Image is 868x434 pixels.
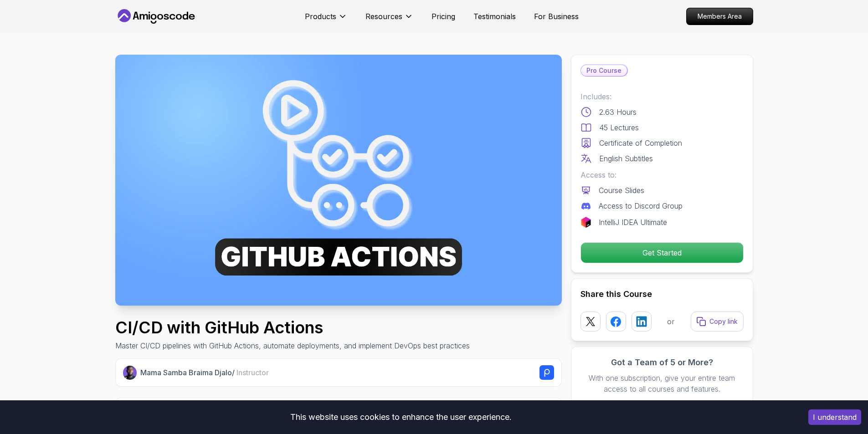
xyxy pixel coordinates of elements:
[431,11,455,22] a: Pricing
[580,356,744,369] h3: Got a Team of 5 or More?
[580,288,744,301] h2: Share this Course
[580,373,744,394] p: With one subscription, give your entire team access to all courses and features.
[115,318,470,337] h1: CI/CD with GitHub Actions
[305,11,347,29] button: Products
[123,366,137,380] img: Nelson Djalo
[686,8,753,25] a: Members Area
[667,316,675,327] p: or
[580,217,591,228] img: jetbrains logo
[7,407,795,427] div: This website uses cookies to enhance the user experience.
[580,169,744,180] p: Access to:
[115,55,562,306] img: ci-cd-with-github-actions_thumbnail
[140,367,269,378] p: Mama Samba Braima Djalo /
[709,317,738,326] p: Copy link
[599,153,653,164] p: English Subtitles
[305,11,336,22] p: Products
[687,8,753,25] p: Members Area
[599,138,682,148] p: Certificate of Completion
[365,11,402,22] p: Resources
[365,11,413,29] button: Resources
[580,91,744,102] p: Includes:
[808,409,861,425] button: Accept cookies
[473,11,516,22] a: Testimonials
[581,65,627,76] p: Pro Course
[236,368,269,377] span: Instructor
[599,107,637,117] p: 2.63 Hours
[691,311,744,332] button: Copy link
[580,398,744,409] a: Check our Business Plan
[580,242,744,263] button: Get Started
[115,340,470,351] p: Master CI/CD pipelines with GitHub Actions, automate deployments, and implement DevOps best pract...
[599,122,639,133] p: 45 Lectures
[599,217,667,228] p: IntelliJ IDEA Ultimate
[581,243,743,263] p: Get Started
[599,200,683,211] p: Access to Discord Group
[599,185,644,196] p: Course Slides
[534,11,579,22] a: For Business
